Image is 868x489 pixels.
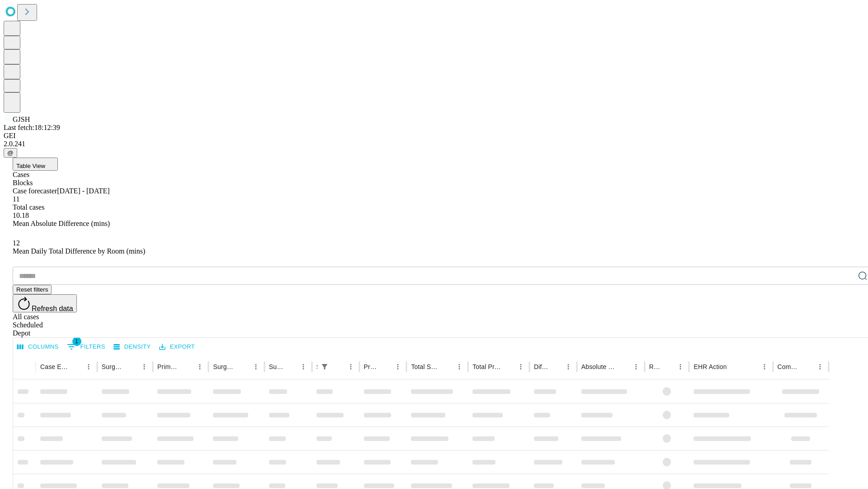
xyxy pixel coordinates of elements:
div: Primary Service [157,363,180,370]
button: Menu [138,360,151,373]
button: Menu [814,360,826,373]
div: Difference [534,363,548,370]
button: Refresh data [13,294,77,312]
button: Sort [125,360,138,373]
span: Refresh data [32,305,73,312]
button: Show filters [65,340,108,354]
span: Reset filters [16,286,48,293]
span: Table View [16,163,45,169]
span: Last fetch: 18:12:39 [4,124,60,131]
button: Export [157,340,197,354]
span: @ [7,149,14,156]
div: Case Epic Id [40,363,69,370]
div: Resolved in EHR [649,363,661,370]
button: Menu [630,360,642,373]
button: Menu [453,360,466,373]
div: Predicted In Room Duration [364,363,378,370]
span: 10.18 [13,211,29,219]
span: [DATE] - [DATE] [57,187,109,195]
button: Sort [617,360,630,373]
button: Density [111,340,153,354]
button: Menu [250,360,262,373]
div: Surgeon Name [102,363,124,370]
button: Menu [344,360,357,373]
button: Menu [392,360,404,373]
span: Total cases [13,203,44,211]
button: Sort [332,360,344,373]
button: Menu [758,360,771,373]
button: Show filters [318,360,331,373]
span: Mean Absolute Difference (mins) [13,220,110,227]
button: Menu [514,360,527,373]
button: Reset filters [13,285,52,294]
div: Absolute Difference [581,363,616,370]
span: 11 [13,195,19,203]
button: Sort [549,360,562,373]
button: Sort [379,360,392,373]
button: Sort [70,360,82,373]
div: Scheduled In Room Duration [316,363,317,370]
div: Total Predicted Duration [472,363,501,370]
span: 12 [13,239,20,247]
span: Mean Daily Total Difference by Room (mins) [13,247,145,255]
button: Menu [82,360,95,373]
button: @ [4,148,17,158]
button: Sort [502,360,514,373]
button: Sort [661,360,674,373]
button: Sort [728,360,741,373]
div: Total Scheduled Duration [411,363,439,370]
button: Menu [562,360,575,373]
span: 1 [72,337,81,346]
span: GJSH [13,115,30,123]
div: Surgery Date [269,363,283,370]
button: Sort [181,360,193,373]
button: Sort [284,360,297,373]
button: Table View [13,158,58,171]
button: Sort [440,360,453,373]
div: 1 active filter [318,360,331,373]
div: GEI [4,132,864,140]
div: Comments [778,363,800,370]
button: Sort [237,360,250,373]
div: Surgery Name [213,363,236,370]
button: Select columns [15,340,61,354]
button: Menu [674,360,687,373]
button: Sort [801,360,814,373]
button: Menu [297,360,310,373]
div: 2.0.241 [4,140,864,148]
span: Case forecaster [13,187,57,195]
button: Menu [193,360,206,373]
div: EHR Action [693,363,726,370]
